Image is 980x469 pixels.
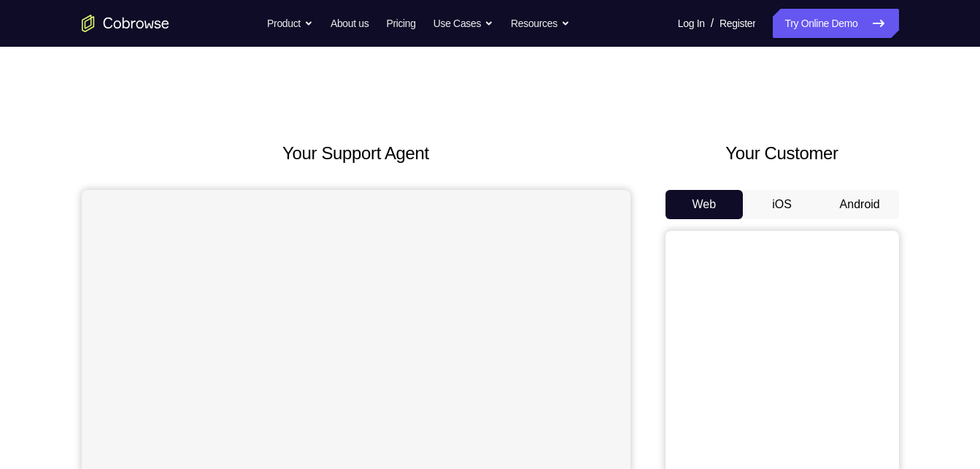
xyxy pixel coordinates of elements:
[719,9,755,38] a: Register
[433,9,493,38] button: Use Cases
[511,9,570,38] button: Resources
[678,9,705,38] a: Log In
[821,190,899,219] button: Android
[82,15,169,32] a: Go to the home page
[743,190,821,219] button: iOS
[386,9,415,38] a: Pricing
[665,140,899,167] h2: Your Customer
[665,190,744,219] button: Web
[82,140,630,167] h2: Your Support Agent
[773,9,898,38] a: Try Online Demo
[711,15,714,32] span: /
[267,9,313,38] button: Product
[331,9,369,38] a: About us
